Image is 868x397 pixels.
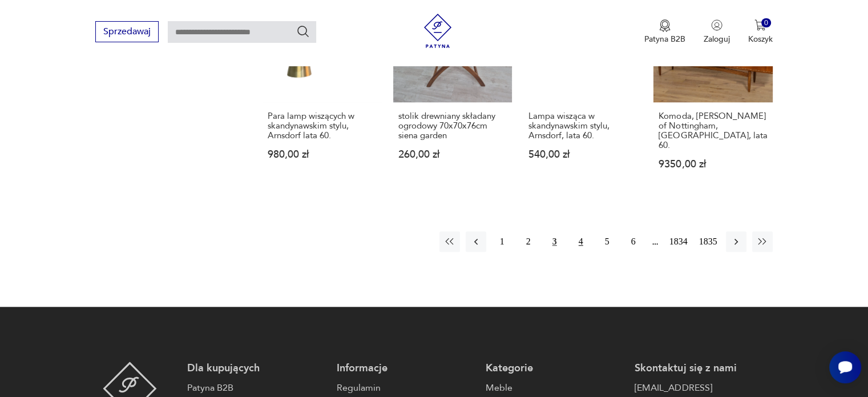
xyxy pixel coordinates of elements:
button: 2 [518,231,539,252]
button: Sprzedawaj [95,21,159,42]
iframe: Smartsupp widget button [829,351,861,383]
button: Szukaj [296,25,310,38]
h3: stolik drewniany składany ogrodowy 70x70x76cm siena garden [398,111,507,141]
p: 540,00 zł [528,150,637,159]
p: Kategorie [486,362,623,375]
a: Ikona medaluPatyna B2B [644,19,685,45]
button: 0Koszyk [748,19,773,45]
button: 3 [544,231,565,252]
img: Ikona medalu [659,19,671,32]
button: 1 [492,231,512,252]
p: Patyna B2B [644,34,685,45]
div: 0 [761,18,771,28]
a: Regulamin [337,381,474,395]
img: Ikonka użytkownika [711,19,722,31]
h3: Para lamp wiszących w skandynawskim stylu, Arnsdorf lata 60. [268,111,376,141]
button: Zaloguj [704,19,730,45]
button: 5 [597,231,617,252]
h3: Komoda, [PERSON_NAME] of Nottingham, [GEOGRAPHIC_DATA], lata 60. [659,111,767,150]
a: Meble [486,381,623,395]
p: Koszyk [748,34,773,45]
button: 1835 [696,231,720,252]
img: Ikona koszyka [754,19,766,31]
p: Zaloguj [704,34,730,45]
p: Skontaktuj się z nami [635,362,772,375]
h3: Lampa wisząca w skandynawskim stylu, Arnsdorf, lata 60. [528,111,637,141]
p: 9350,00 zł [659,159,767,169]
a: Sprzedawaj [95,29,159,37]
a: Patyna B2B [187,381,325,395]
button: Patyna B2B [644,19,685,45]
button: 6 [623,231,644,252]
button: 4 [571,231,591,252]
p: Informacje [337,362,474,375]
p: 260,00 zł [398,150,507,159]
img: Patyna - sklep z meblami i dekoracjami vintage [421,14,455,48]
p: 980,00 zł [268,150,376,159]
p: Dla kupujących [187,362,325,375]
button: 1834 [667,231,691,252]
